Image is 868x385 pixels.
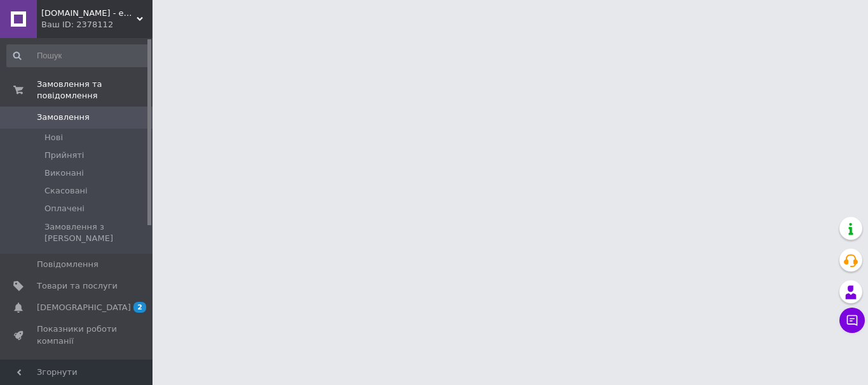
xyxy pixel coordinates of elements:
span: Замовлення [37,112,90,123]
span: [DEMOGRAPHIC_DATA] [37,302,131,313]
span: Замовлення з [PERSON_NAME] [44,221,149,244]
span: Повідомлення [37,259,98,270]
div: Ваш ID: 2378112 [41,19,153,30]
span: 2 [133,302,146,313]
span: TehStroy.net - електроінструмент | садова техніка [41,8,137,19]
span: Замовлення та повідомлення [37,79,153,101]
span: Прийняті [44,150,84,161]
span: Товари та послуги [37,280,118,292]
span: Скасовані [44,185,88,197]
span: Виконані [44,167,84,179]
span: Панель управління [37,357,118,380]
span: Показники роботи компанії [37,323,118,346]
span: Нові [44,132,63,143]
input: Пошук [6,44,150,67]
span: Оплачені [44,203,85,214]
button: Чат з покупцем [839,308,865,333]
